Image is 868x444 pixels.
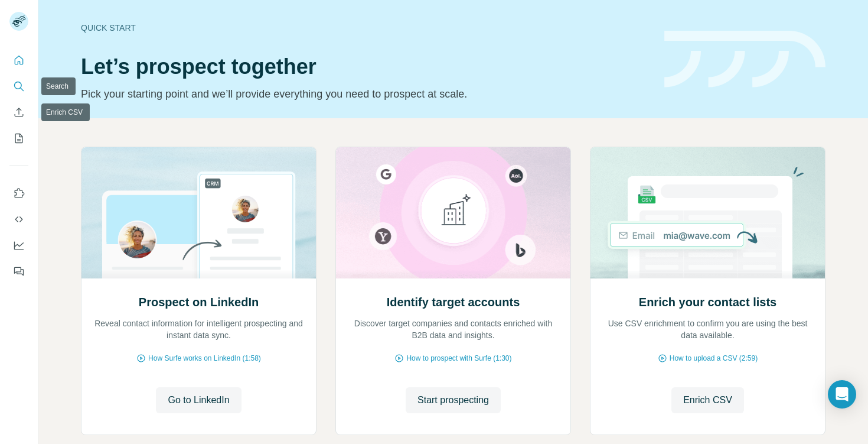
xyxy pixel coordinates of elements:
[148,353,261,364] span: How Surfe works on LinkedIn (1:58)
[9,50,28,71] button: Quick start
[139,294,259,310] h2: Prospect on LinkedIn
[9,102,28,123] button: Enrich CSV
[828,380,856,409] div: Open Intercom Messenger
[417,393,489,407] span: Start prospecting
[387,294,520,310] h2: Identify target accounts
[664,31,825,88] img: banner
[81,55,650,79] h1: Let’s prospect together
[348,317,559,341] p: Discover target companies and contacts enriched with B2B data and insights.
[590,147,825,278] img: Enrich your contact lists
[81,22,650,34] div: Quick start
[406,387,501,413] button: Start prospecting
[406,353,511,364] span: How to prospect with Surfe (1:30)
[671,387,744,413] button: Enrich CSV
[683,393,732,407] span: Enrich CSV
[9,209,28,230] button: Use Surfe API
[335,147,571,278] img: Identify target accounts
[93,317,304,341] p: Reveal contact information for intelligent prospecting and instant data sync.
[9,183,28,204] button: Use Surfe on LinkedIn
[81,86,650,102] p: Pick your starting point and we’ll provide everything you need to prospect at scale.
[156,387,241,413] button: Go to LinkedIn
[9,128,28,149] button: My lists
[168,393,229,407] span: Go to LinkedIn
[602,317,813,341] p: Use CSV enrichment to confirm you are using the best data available.
[670,353,758,364] span: How to upload a CSV (2:59)
[81,147,316,278] img: Prospect on LinkedIn
[639,294,776,310] h2: Enrich your contact lists
[9,76,28,97] button: Search
[9,235,28,256] button: Dashboard
[9,261,28,282] button: Feedback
